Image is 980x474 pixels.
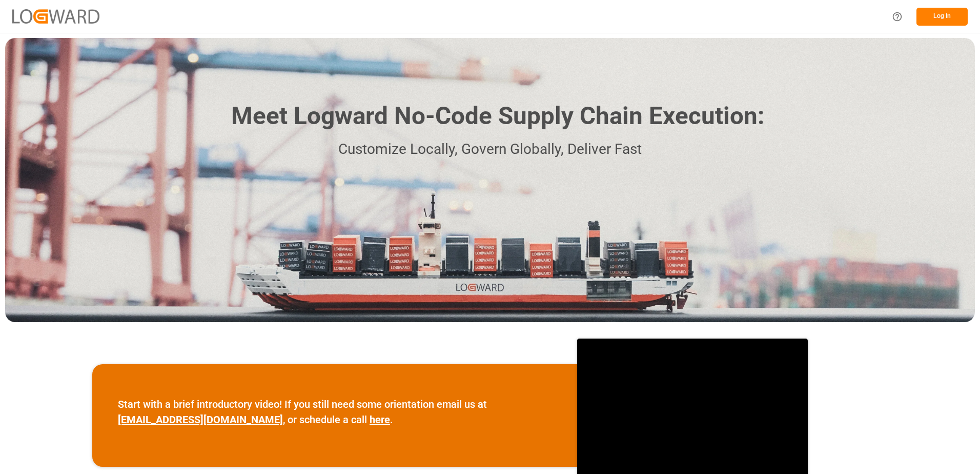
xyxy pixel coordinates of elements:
p: Customize Locally, Govern Globally, Deliver Fast [216,138,764,161]
button: Log In [916,8,968,26]
button: Help Center [886,5,909,28]
a: [EMAIL_ADDRESS][DOMAIN_NAME] [118,413,283,426]
a: here [370,413,390,426]
img: Logward_new_orange.png [12,9,99,23]
h1: Meet Logward No-Code Supply Chain Execution: [231,98,764,134]
p: Start with a brief introductory video! If you still need some orientation email us at , or schedu... [118,397,552,427]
